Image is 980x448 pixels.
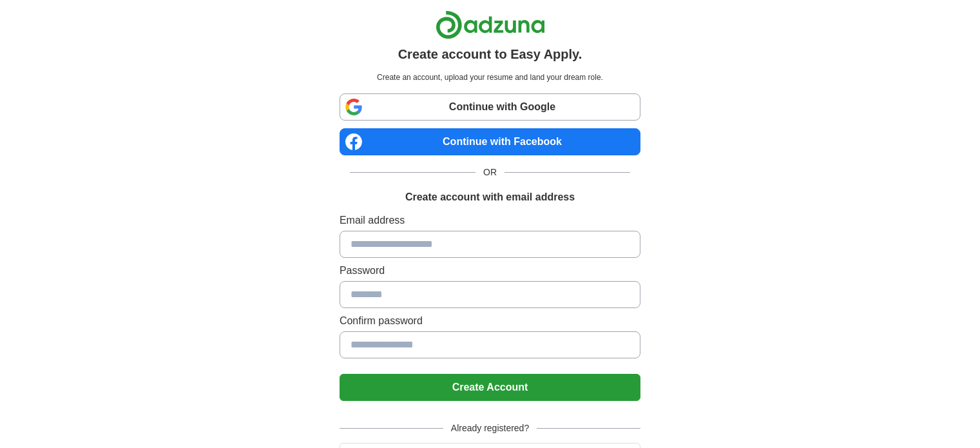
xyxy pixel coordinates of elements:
a: Continue with Facebook [340,128,640,155]
h1: Create account with email address [405,190,575,205]
img: Adzuna logo [436,10,545,39]
h1: Create account to Easy Apply. [398,44,582,64]
span: Already registered? [443,422,537,435]
label: Confirm password [340,313,640,329]
label: Email address [340,213,640,228]
a: Continue with Google [340,93,640,121]
button: Create Account [340,374,640,401]
label: Password [340,263,640,278]
span: OR [476,166,504,179]
p: Create an account, upload your resume and land your dream role. [342,72,638,83]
